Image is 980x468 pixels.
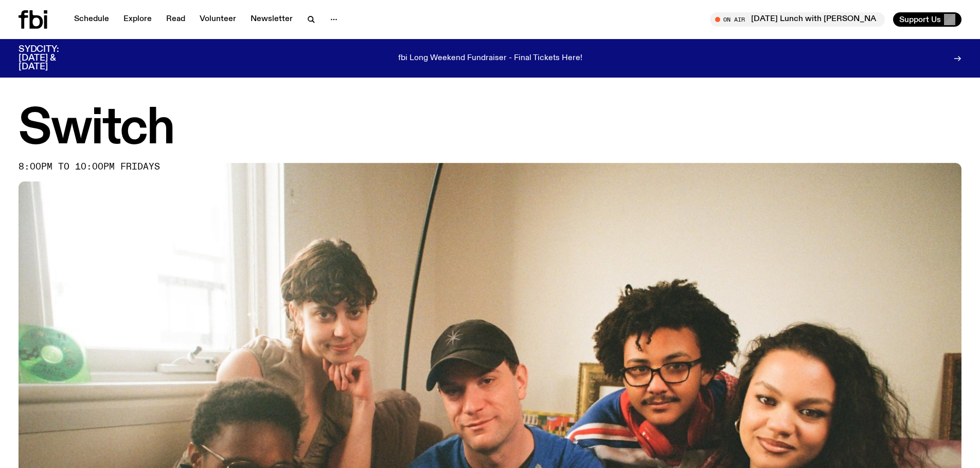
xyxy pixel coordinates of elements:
p: fbi Long Weekend Fundraiser - Final Tickets Here! [398,54,582,63]
button: On Air[DATE] Lunch with [PERSON_NAME] [710,12,885,27]
span: 8:00pm to 10:00pm fridays [19,163,160,171]
h1: Switch [19,106,961,153]
span: Support Us [899,15,941,24]
a: Schedule [68,12,115,27]
a: Explore [117,12,158,27]
a: Newsletter [244,12,299,27]
button: Support Us [893,12,961,27]
a: Volunteer [193,12,242,27]
a: Read [160,12,191,27]
h3: SYDCITY: [DATE] & [DATE] [19,45,84,71]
